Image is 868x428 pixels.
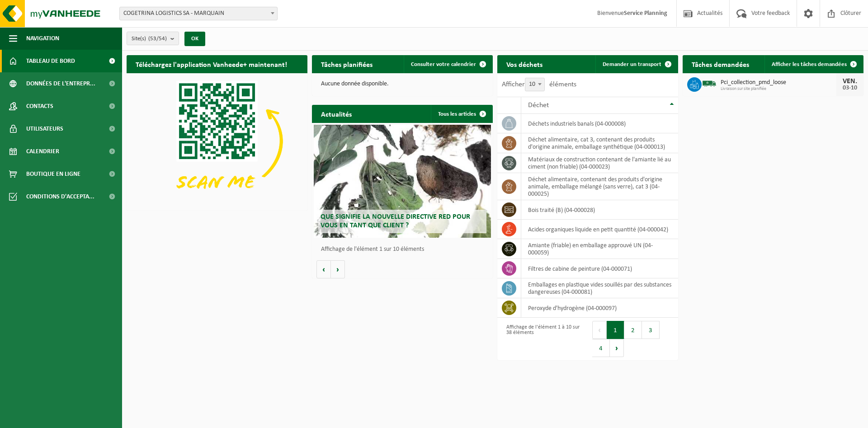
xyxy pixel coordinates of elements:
button: Previous [592,321,607,339]
span: Boutique en ligne [26,163,80,185]
td: déchets industriels banals (04-000008) [521,114,678,133]
h2: Tâches demandées [683,55,758,73]
a: Consulter votre calendrier [404,55,492,73]
td: acides organiques liquide en petit quantité (04-000042) [521,220,678,239]
h2: Vos déchets [497,55,552,73]
span: Données de l'entrepr... [26,72,95,95]
strong: Service Planning [624,10,667,17]
count: (53/54) [148,36,167,42]
h2: Tâches planifiées [312,55,382,73]
button: Vorige [316,260,331,278]
td: déchet alimentaire, contenant des produits d'origine animale, emballage mélangé (sans verre), cat... [521,173,678,200]
td: matériaux de construction contenant de l'amiante lié au ciment (non friable) (04-000023) [521,153,678,173]
span: Afficher les tâches demandées [772,61,847,67]
span: 10 [525,78,544,91]
button: Site(s)(53/54) [127,32,179,45]
button: Volgende [331,260,345,278]
button: OK [184,32,205,46]
span: Déchet [528,102,549,109]
td: déchet alimentaire, cat 3, contenant des produits d'origine animale, emballage synthétique (04-00... [521,133,678,153]
h2: Actualités [312,105,361,122]
span: Que signifie la nouvelle directive RED pour vous en tant que client ? [321,213,470,229]
span: 10 [525,78,545,91]
h2: Téléchargez l'application Vanheede+ maintenant! [127,55,296,73]
img: BL-SO-LV [702,76,717,91]
p: Affichage de l'élément 1 sur 10 éléments [321,246,488,253]
td: amiante (friable) en emballage approuvé UN (04-000059) [521,239,678,259]
td: bois traité (B) (04-000028) [521,200,678,220]
span: COGETRINA LOGISTICS SA - MARQUAIN [119,7,278,20]
span: Conditions d'accepta... [26,185,94,208]
p: Aucune donnée disponible. [321,81,484,87]
img: Download de VHEPlus App [127,73,307,209]
button: 1 [607,321,624,339]
td: Peroxyde d'hydrogène (04-000097) [521,298,678,318]
span: Livraison sur site planifiée [721,86,836,92]
span: Pci_collection_pmd_loose [721,79,836,86]
span: Utilisateurs [26,118,63,140]
span: Demander un transport [603,61,661,67]
td: filtres de cabine de peinture (04-000071) [521,259,678,278]
a: Que signifie la nouvelle directive RED pour vous en tant que client ? [314,125,491,238]
label: Afficher éléments [502,81,576,88]
span: COGETRINA LOGISTICS SA - MARQUAIN [120,7,277,20]
button: 3 [642,321,660,339]
button: 2 [624,321,642,339]
span: Calendrier [26,140,59,163]
span: Tableau de bord [26,50,75,72]
button: Next [610,339,624,357]
span: Consulter votre calendrier [411,61,476,67]
a: Demander un transport [595,55,677,73]
span: Navigation [26,27,59,50]
a: Tous les articles [431,105,492,123]
div: VEN. [841,78,859,85]
div: Affichage de l'élément 1 à 10 sur 38 éléments [502,320,583,358]
button: 4 [592,339,610,357]
td: emballages en plastique vides souillés par des substances dangereuses (04-000081) [521,278,678,298]
a: Afficher les tâches demandées [764,55,863,73]
span: Site(s) [132,32,167,46]
div: 03-10 [841,85,859,91]
span: Contacts [26,95,53,118]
